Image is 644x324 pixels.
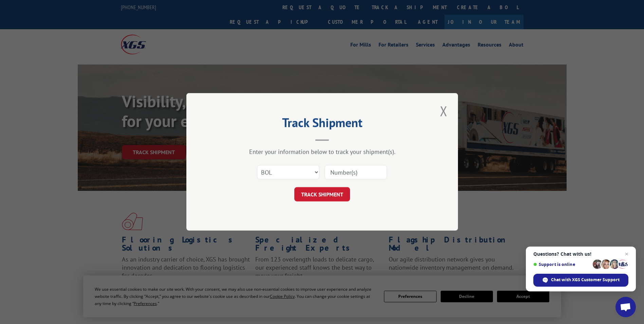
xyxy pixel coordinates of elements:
[533,274,628,287] span: Chat with XGS Customer Support
[551,277,620,283] span: Chat with XGS Customer Support
[220,118,424,131] h2: Track Shipment
[438,102,449,120] button: Close modal
[615,297,636,317] a: Open chat
[533,251,628,257] span: Questions? Chat with us!
[294,187,350,202] button: TRACK SHIPMENT
[533,262,590,267] span: Support is online
[325,165,387,180] input: Number(s)
[220,148,424,156] div: Enter your information below to track your shipment(s).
